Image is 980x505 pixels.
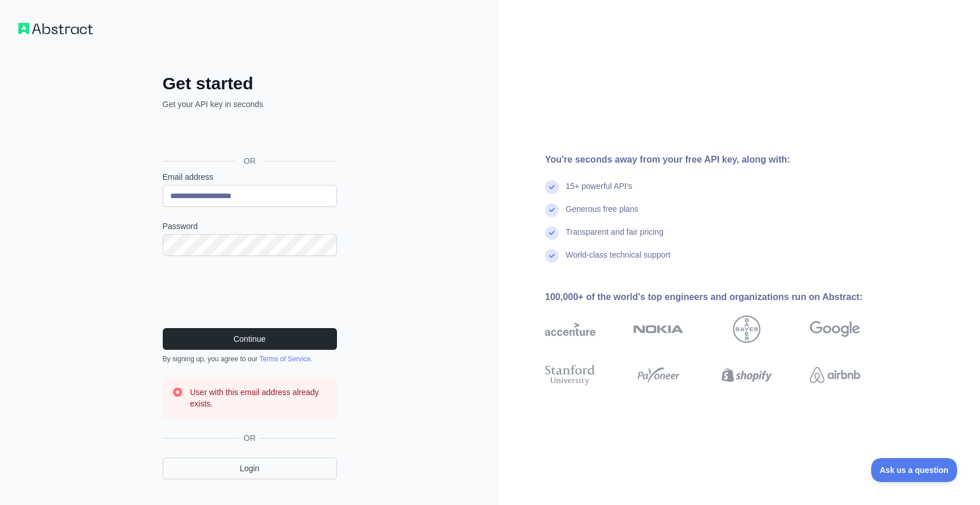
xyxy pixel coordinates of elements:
img: check mark [545,249,559,263]
label: Email address [163,171,337,183]
div: World-class technical support [566,249,671,272]
img: airbnb [810,362,860,388]
img: check mark [545,203,559,217]
img: payoneer [633,362,684,388]
button: Continue [163,328,337,350]
div: You're seconds away from your free API key, along with: [545,153,897,167]
img: bayer [733,315,761,343]
h3: User with this email address already exists. [190,386,328,409]
div: 15+ powerful API's [566,180,632,203]
img: check mark [545,180,559,194]
div: Se connecter avec Google. S'ouvre dans un nouvel onglet. [163,123,335,148]
iframe: reCAPTCHA [163,270,337,314]
span: OR [239,432,260,444]
img: accenture [545,315,595,343]
img: nokia [633,315,684,343]
label: Password [163,220,337,232]
div: Transparent and fair pricing [566,226,664,249]
img: shopify [722,362,772,388]
div: 100,000+ of the world's top engineers and organizations run on Abstract: [545,290,897,304]
iframe: Bouton "Se connecter avec Google" [157,123,340,148]
a: Terms of Service [260,355,311,363]
span: OR [234,155,265,167]
iframe: Toggle Customer Support [871,458,957,482]
a: Login [163,457,337,479]
img: google [810,315,860,343]
img: check mark [545,226,559,240]
div: Generous free plans [566,203,638,226]
div: By signing up, you agree to our . [163,354,337,364]
img: stanford university [545,362,595,388]
img: Workflow [18,23,93,34]
p: Get your API key in seconds [163,98,337,110]
h2: Get started [163,73,337,94]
